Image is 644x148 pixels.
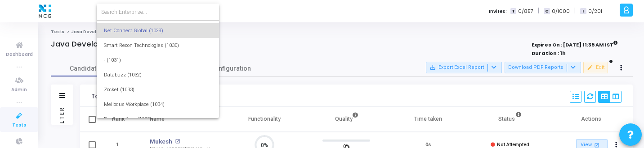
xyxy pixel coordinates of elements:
span: Zocket (1033) [104,82,212,97]
input: Search Enterprise... [101,8,215,16]
span: - (1031) [104,53,212,68]
span: Net Connect Global (1028) [104,23,212,38]
span: Meliodus Workplace (1034) [104,97,212,112]
span: Databuzz (1032) [104,68,212,82]
span: Smart Recon Technologies (1030) [104,38,212,53]
span: DevRecruiters (1035) [104,112,212,127]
